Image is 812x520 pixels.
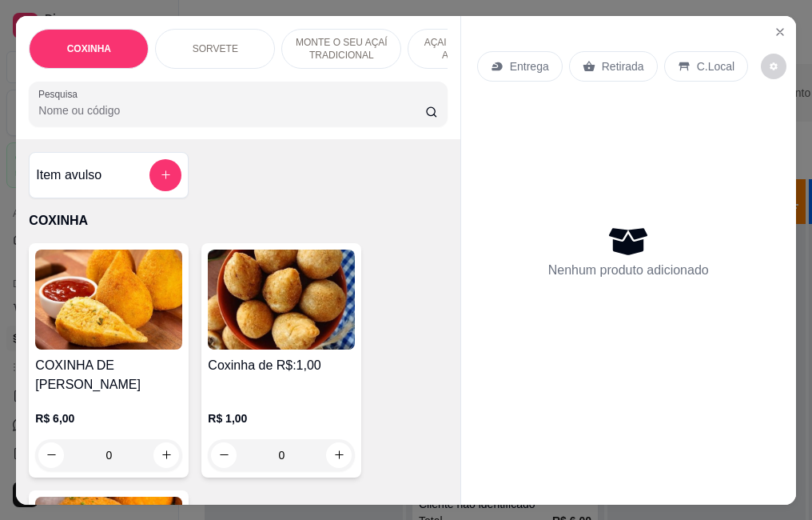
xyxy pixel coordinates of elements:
[326,442,352,468] button: increase-product-quantity
[67,42,111,55] p: COXINHA
[295,36,388,62] p: MONTE O SEU AÇAÍ TRADICIONAL
[211,442,237,468] button: decrease-product-quantity
[510,58,549,74] p: Entrega
[548,261,709,280] p: Nenhum produto adicionado
[29,211,447,230] p: COXINHA
[767,19,793,45] button: Close
[36,166,101,185] h4: Item avulso
[38,87,83,101] label: Pesquisa
[208,410,355,426] p: R$ 1,00
[421,36,514,62] p: AÇAI PREMIUM OU AÇAI ZERO
[149,159,181,191] button: add-separate-item
[35,410,182,426] p: R$ 6,00
[35,250,182,350] img: product-image
[38,102,425,118] input: Pesquisa
[761,54,786,79] button: decrease-product-quantity
[35,356,182,394] h4: COXINHA DE [PERSON_NAME]
[208,356,355,375] h4: Coxinha de R$:1,00
[602,58,644,74] p: Retirada
[697,58,734,74] p: C.Local
[193,42,238,55] p: SORVETE
[208,250,355,350] img: product-image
